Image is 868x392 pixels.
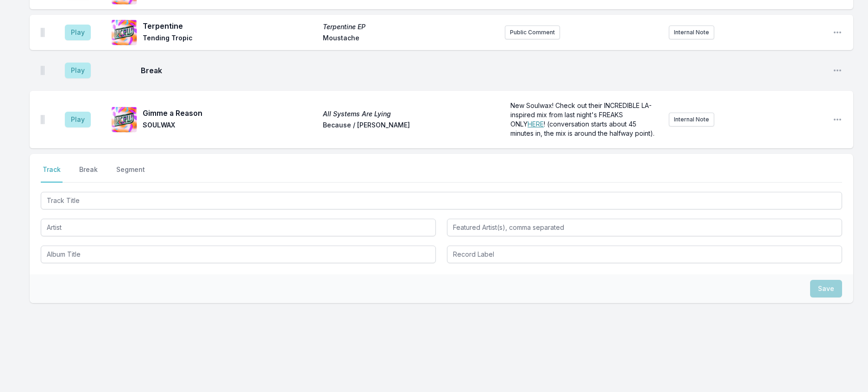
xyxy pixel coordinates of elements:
span: Terpentine EP [323,22,497,32]
span: Moustache [323,33,497,44]
button: Open playlist item options [833,115,842,124]
button: Segment [114,165,147,183]
span: Terpentine [143,20,317,32]
span: All Systems Are Lying [323,109,497,119]
button: Track [41,165,63,183]
button: Play [65,25,91,40]
img: Drag Handle [41,28,44,37]
button: Open playlist item options [833,28,842,37]
span: SOULWAX [143,120,317,132]
span: Because / [PERSON_NAME] [323,120,497,132]
button: Save [810,280,842,297]
a: HERE [528,120,544,128]
button: Open playlist item options [833,66,842,75]
input: Album Title [41,246,436,263]
button: Play [65,63,91,78]
input: Track Title [41,192,842,209]
button: Play [65,112,91,127]
span: Break [141,65,825,76]
button: Public Comment [505,25,560,39]
button: Internal Note [669,113,714,126]
span: ! (conversation starts about 45 minutes in, the mix is around the halfway point). [510,120,654,137]
input: Featured Artist(s), comma separated [447,219,842,236]
img: Drag Handle [41,66,44,75]
span: New Soulwax! Check out their INCREDIBLE LA-inspired mix from last night's FREAKS ONLY [510,101,652,128]
img: All Systems Are Lying [111,107,137,133]
input: Artist [41,219,436,236]
span: Tending Tropic [143,33,317,44]
input: Record Label [447,246,842,263]
button: Internal Note [669,25,714,39]
img: Drag Handle [41,115,44,124]
img: Terpentine EP [111,19,137,45]
span: Gimme a Reason [143,107,317,119]
button: Break [77,165,100,183]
